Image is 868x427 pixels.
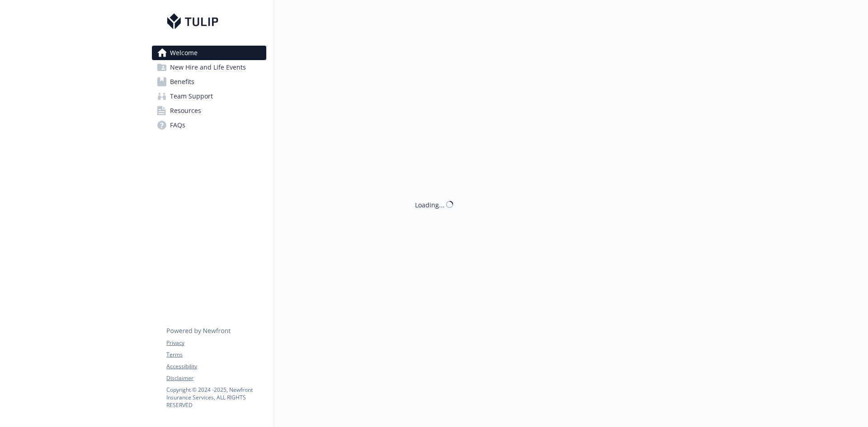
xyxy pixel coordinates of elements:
[170,60,246,75] span: New Hire and Life Events
[152,46,266,60] a: Welcome
[166,362,266,371] a: Accessibility
[166,351,266,359] a: Terms
[152,118,266,132] a: FAQs
[170,118,185,132] span: FAQs
[152,103,266,118] a: Resources
[166,386,266,409] p: Copyright © 2024 - 2025 , Newfront Insurance Services, ALL RIGHTS RESERVED
[170,89,213,103] span: Team Support
[166,374,266,382] a: Disclaimer
[170,75,194,89] span: Benefits
[152,89,266,103] a: Team Support
[166,339,266,347] a: Privacy
[415,200,444,209] div: Loading...
[170,103,201,118] span: Resources
[152,75,266,89] a: Benefits
[170,46,198,60] span: Welcome
[152,60,266,75] a: New Hire and Life Events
